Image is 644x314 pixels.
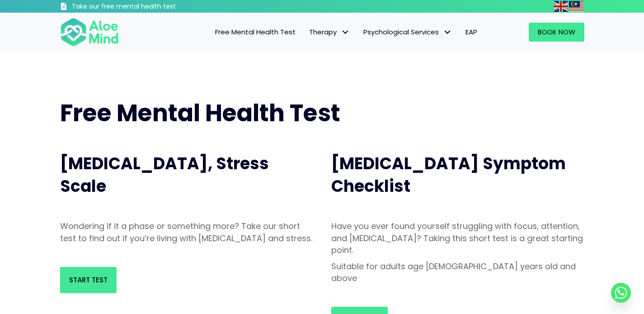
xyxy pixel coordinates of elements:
[554,1,568,12] img: en
[302,23,357,42] a: TherapyTherapy: submenu
[60,2,224,13] a: Take our free mental health test
[60,152,269,198] span: [MEDICAL_DATA], Stress Scale
[538,27,575,37] span: Book Now
[611,283,631,303] a: Whatsapp
[569,1,584,11] a: Malay
[357,23,459,42] a: Psychological ServicesPsychological Services: submenu
[459,23,484,42] a: EAP
[69,275,108,285] span: Start Test
[60,17,119,47] img: Aloe mind Logo
[331,152,566,198] span: [MEDICAL_DATA] Symptom Checklist
[554,1,569,11] a: English
[465,27,477,37] span: EAP
[60,96,340,129] span: Free Mental Health Test
[215,27,296,37] span: Free Mental Health Test
[60,267,117,293] a: Start Test
[309,27,350,37] span: Therapy
[208,23,302,42] a: Free Mental Health Test
[331,261,584,284] p: Suitable for adults age [DEMOGRAPHIC_DATA] years old and above
[569,1,583,12] img: ms
[60,220,313,244] p: Wondering if it a phase or something more? Take our short test to find out if you’re living with ...
[529,23,584,42] a: Book Now
[441,26,454,39] span: Psychological Services: submenu
[72,2,224,11] h3: Take our free mental health test
[363,27,452,37] span: Psychological Services
[131,23,484,42] nav: Menu
[331,220,584,256] p: Have you ever found yourself struggling with focus, attention, and [MEDICAL_DATA]? Taking this sh...
[339,26,352,39] span: Therapy: submenu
